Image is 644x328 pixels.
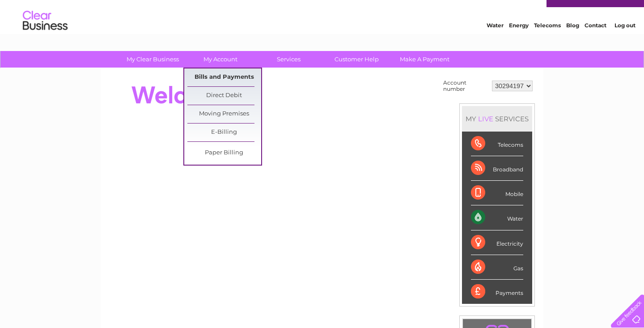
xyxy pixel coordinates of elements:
[614,38,636,45] a: Log out
[534,38,561,45] a: Telecoms
[184,51,258,68] a: My Account
[471,280,523,304] div: Payments
[111,5,534,43] div: Clear Business is a trading name of Verastar Limited (registered in [GEOGRAPHIC_DATA] No. 3667643...
[320,51,394,68] a: Customer Help
[471,230,523,255] div: Electricity
[585,38,606,45] a: Contact
[187,87,261,105] a: Direct Debit
[471,132,523,156] div: Telecoms
[487,38,504,45] a: Water
[187,124,261,141] a: E-Billing
[476,115,495,123] div: LIVE
[462,106,532,132] div: MY SERVICES
[441,77,490,94] td: Account number
[471,255,523,280] div: Gas
[22,23,68,51] img: logo.png
[566,38,579,45] a: Blog
[187,68,261,86] a: Bills and Payments
[252,51,326,68] a: Services
[471,181,523,205] div: Mobile
[187,144,261,162] a: Paper Billing
[116,51,190,68] a: My Clear Business
[471,205,523,230] div: Water
[187,105,261,123] a: Moving Premises
[471,156,523,181] div: Broadband
[475,4,537,16] a: 0333 014 3131
[388,51,462,68] a: Make A Payment
[509,38,529,45] a: Energy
